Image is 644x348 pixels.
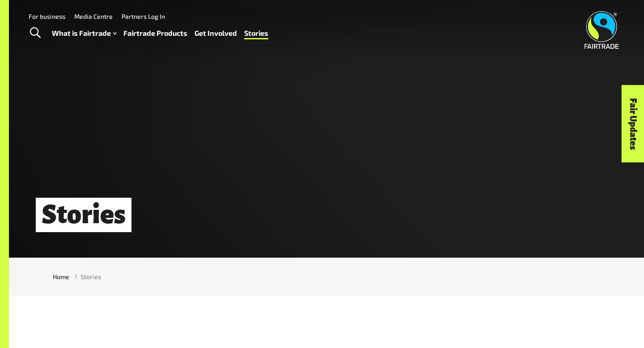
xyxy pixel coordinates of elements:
a: Get Involved [195,27,237,40]
h1: Stories [36,198,131,232]
a: Home [53,272,69,281]
span: Stories [80,272,101,281]
a: Toggle Search [24,22,46,44]
a: Media Centre [74,13,113,20]
img: Fairtrade Australia New Zealand logo [585,11,619,49]
a: Fairtrade Products [123,27,187,40]
a: What is Fairtrade [52,27,116,40]
a: Partners Log In [122,13,165,20]
a: Stories [244,27,268,40]
a: For business [29,13,65,20]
